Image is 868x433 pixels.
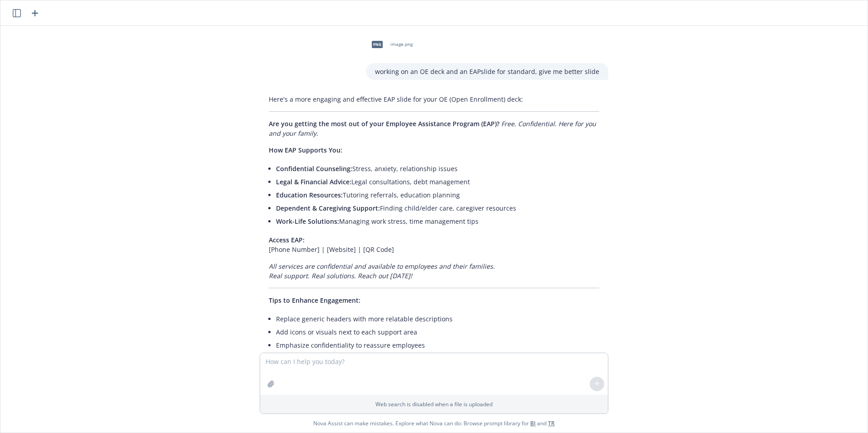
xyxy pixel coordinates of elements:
[276,217,339,226] span: Work-Life Solutions:
[269,296,360,305] span: Tips to Enhance Engagement:
[276,164,352,173] span: Confidential Counseling:
[269,235,599,254] p: [Phone Number] | [Website] | [QR Code]
[276,175,599,188] li: Legal consultations, debt management
[372,41,383,48] span: png
[269,146,342,154] span: How EAP Supports You:
[276,177,351,186] span: Legal & Financial Advice:
[276,162,599,175] li: Stress, anxiety, relationship issues
[276,352,599,365] li: Include a testimonial, e.g., “EAP helped me navigate a tough time—don’t hesitate to use it.”
[548,419,555,427] a: TR
[269,262,495,280] em: All services are confidential and available to employees and their families. Real support. Real s...
[266,400,602,408] p: Web search is disabled when a file is uploaded
[366,33,414,56] div: pngimage.png
[276,191,343,199] span: Education Resources:
[276,215,599,228] li: Managing work stress, time management tips
[375,67,599,76] p: working on an OE deck and an EAPslide for standard, give me better slide
[276,312,599,325] li: Replace generic headers with more relatable descriptions
[276,188,599,202] li: Tutoring referrals, education planning
[276,204,380,212] span: Dependent & Caregiving Support:
[530,419,536,427] a: BI
[4,414,864,433] span: Nova Assist can make mistakes. Explore what Nova can do: Browse prompt library for and
[276,202,599,215] li: Finding child/elder care, caregiver resources
[269,236,305,244] span: Access EAP:
[269,94,599,104] p: Here's a more engaging and effective EAP slide for your OE (Open Enrollment) deck:
[390,41,413,47] span: image.png
[276,339,599,352] li: Emphasize confidentiality to reassure employees
[276,325,599,339] li: Add icons or visuals next to each support area
[269,119,499,128] span: Are you getting the most out of your Employee Assistance Program (EAP)?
